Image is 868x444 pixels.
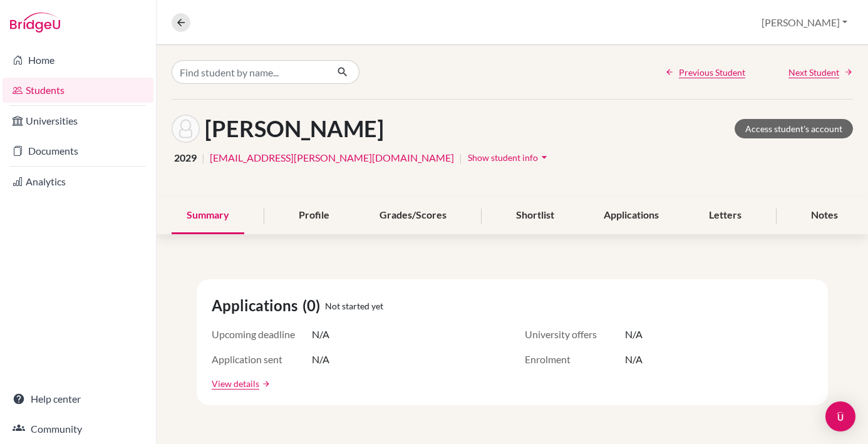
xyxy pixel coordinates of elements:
span: University offers [525,327,625,342]
div: Summary [172,197,244,234]
a: Home [3,48,153,73]
a: Next Student [788,66,853,79]
span: (0) [302,294,325,317]
span: Previous Student [679,66,745,79]
div: Applications [589,197,674,234]
div: Letters [694,197,757,234]
a: Students [3,78,153,103]
a: Documents [3,138,153,163]
span: N/A [625,327,643,342]
a: [EMAIL_ADDRESS][PERSON_NAME][DOMAIN_NAME] [210,150,454,165]
span: Enrolment [525,352,625,367]
div: Shortlist [501,197,569,234]
span: Next Student [788,66,839,79]
span: N/A [312,327,329,342]
span: Applications [212,294,302,317]
a: View details [212,377,259,390]
a: arrow_forward [259,379,271,388]
a: Universities [3,108,153,133]
span: Not started yet [325,299,383,312]
span: N/A [312,352,329,367]
div: Grades/Scores [364,197,462,234]
a: Previous Student [665,66,745,79]
input: Find student by name... [172,60,327,84]
img: Nicole Carmen Chang's avatar [172,115,200,143]
a: Analytics [3,169,153,194]
button: [PERSON_NAME] [756,11,853,34]
button: Show student infoarrow_drop_down [467,148,551,167]
div: Open Intercom Messenger [825,401,855,431]
div: Profile [284,197,344,234]
img: Bridge-U [10,13,60,33]
span: | [459,150,462,165]
span: | [202,150,205,165]
span: Show student info [468,152,538,163]
div: Notes [796,197,853,234]
span: N/A [625,352,643,367]
span: Application sent [212,352,312,367]
a: Access student's account [735,119,853,138]
a: Community [3,416,153,441]
span: Upcoming deadline [212,327,312,342]
i: arrow_drop_down [538,151,550,163]
a: Help center [3,386,153,411]
h1: [PERSON_NAME] [205,115,384,142]
span: 2029 [174,150,197,165]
